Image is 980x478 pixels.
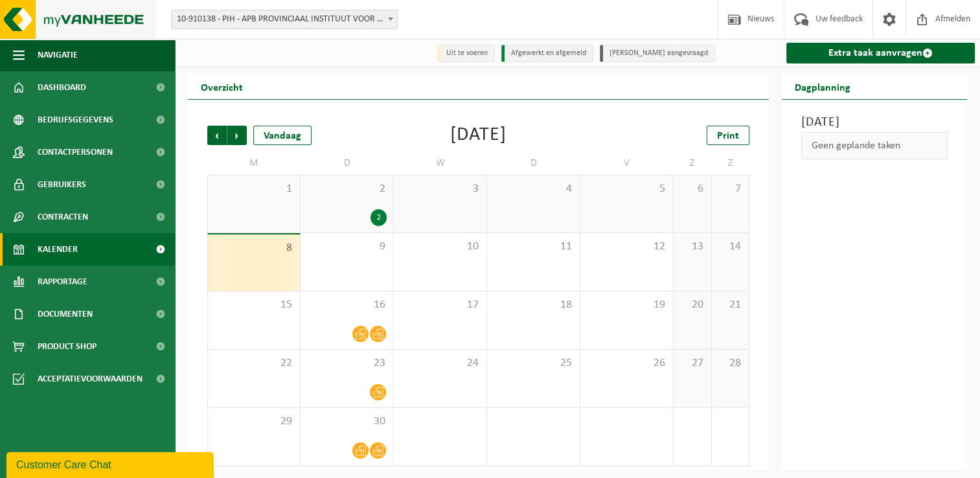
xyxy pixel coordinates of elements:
span: 10-910138 - PIH - APB PROVINCIAAL INSTITUUT VOOR HYGIENE - ANTWERPEN [171,10,398,29]
span: 20 [680,298,705,312]
span: 6 [680,182,705,196]
span: Navigatie [38,39,78,71]
li: Afgewerkt en afgemeld [501,45,593,62]
span: Vorige [207,126,227,145]
span: 2 [307,182,387,196]
span: 1 [214,182,293,196]
td: Z [712,152,750,175]
span: 15 [214,298,293,312]
span: Documenten [38,298,93,330]
div: 2 [370,209,387,226]
span: 17 [400,298,480,312]
span: Acceptatievoorwaarden [38,363,142,395]
a: Print [707,126,749,145]
span: 10 [400,240,480,254]
span: 27 [680,356,705,370]
span: 12 [587,240,667,254]
span: 29 [214,415,293,429]
span: 19 [587,298,667,312]
span: 5 [587,182,667,196]
div: Geen geplande taken [801,132,948,159]
span: 9 [307,240,387,254]
span: 23 [307,356,387,370]
li: Uit te voeren [437,45,495,62]
td: D [301,152,394,175]
td: W [394,152,487,175]
span: Rapportage [38,266,87,298]
span: 16 [307,298,387,312]
iframe: chat widget [6,450,216,478]
span: 14 [718,240,743,254]
span: Contracten [38,201,88,233]
span: Dashboard [38,71,86,104]
span: 28 [718,356,743,370]
td: Z [674,152,712,175]
span: 30 [307,415,387,429]
span: 26 [587,356,667,370]
span: 3 [400,182,480,196]
div: Vandaag [253,126,312,145]
span: 13 [680,240,705,254]
td: V [580,152,674,175]
h3: [DATE] [801,113,948,132]
td: M [207,152,301,175]
div: [DATE] [450,126,507,145]
span: 11 [494,240,573,254]
li: [PERSON_NAME] aangevraagd [600,45,715,62]
span: 10-910138 - PIH - APB PROVINCIAAL INSTITUUT VOOR HYGIENE - ANTWERPEN [172,10,397,28]
span: Kalender [38,233,78,266]
span: Volgende [227,126,247,145]
span: 25 [494,356,573,370]
span: 24 [400,356,480,370]
span: 8 [214,241,293,255]
a: Extra taak aanvragen [786,43,975,63]
span: Bedrijfsgegevens [38,104,113,136]
span: Product Shop [38,330,97,363]
span: Gebruikers [38,168,86,201]
span: 21 [718,298,743,312]
h2: Dagplanning [782,74,863,99]
span: Print [717,131,739,141]
span: 18 [494,298,573,312]
span: 7 [718,182,743,196]
td: D [487,152,580,175]
h2: Overzicht [188,74,256,99]
span: 22 [214,356,293,370]
span: 4 [494,182,573,196]
span: Contactpersonen [38,136,113,168]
